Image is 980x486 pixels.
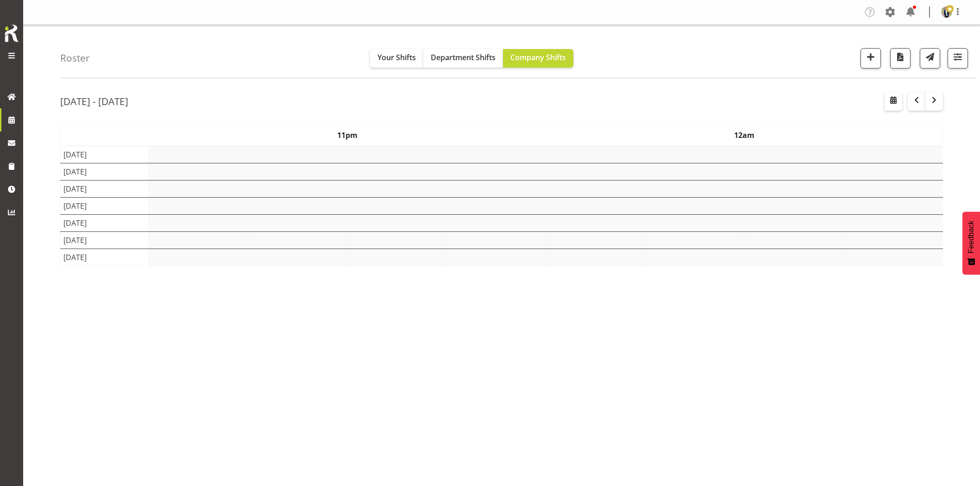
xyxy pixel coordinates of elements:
[370,49,423,68] button: Your Shifts
[60,95,128,107] h2: [DATE] - [DATE]
[377,52,416,62] span: Your Shifts
[2,23,21,44] img: Rosterit icon logo
[885,92,902,111] button: Select a specific date within the roster.
[967,221,975,253] span: Feedback
[861,48,881,69] button: Add a new shift
[503,49,573,68] button: Company Shifts
[61,180,149,197] td: [DATE]
[423,49,503,68] button: Department Shifts
[431,52,496,62] span: Department Shifts
[60,53,90,63] h4: Roster
[61,214,149,231] td: [DATE]
[890,48,911,69] button: Download a PDF of the roster according to the set date range.
[149,125,546,146] th: 11pm
[61,249,149,266] td: [DATE]
[61,146,149,163] td: [DATE]
[941,6,952,18] img: kelepi-pauuadf51ac2b38380d4c50de8760bb396c3.png
[61,197,149,214] td: [DATE]
[61,163,149,180] td: [DATE]
[920,48,940,69] button: Send a list of all shifts for the selected filtered period to all rostered employees.
[546,125,942,146] th: 12am
[61,231,149,249] td: [DATE]
[962,212,980,274] button: Feedback - Show survey
[948,48,968,69] button: Filter Shifts
[510,52,566,62] span: Company Shifts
